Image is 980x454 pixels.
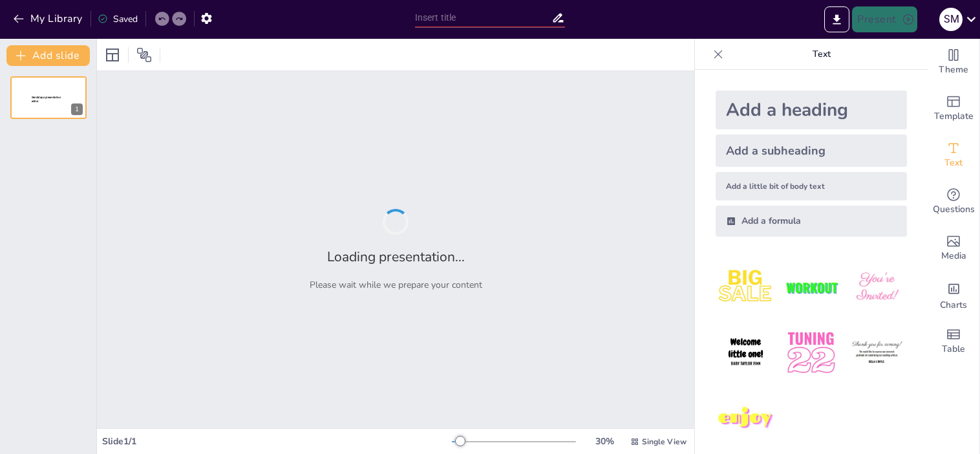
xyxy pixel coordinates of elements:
img: 4.jpeg [716,323,776,383]
p: Text [729,39,915,70]
button: Export to PowerPoint [824,6,849,32]
div: Saved [98,13,138,25]
button: My Library [10,8,88,29]
span: Sendsteps presentation editor [32,96,61,103]
span: Media [941,249,966,263]
div: Slide 1 / 1 [102,435,452,448]
div: Add images, graphics, shapes or video [928,225,979,272]
img: 7.jpeg [716,389,776,449]
img: 3.jpeg [847,257,907,318]
div: Add a formula [716,206,907,237]
span: Questions [933,202,975,217]
div: Add a subheading [716,135,907,167]
img: 5.jpeg [781,323,841,383]
div: Add text boxes [928,132,979,178]
span: Position [136,47,152,63]
button: S M [939,6,963,32]
button: Present [852,6,917,32]
div: Add ready made slides [928,85,979,132]
div: Add a table [928,318,979,365]
span: Charts [940,298,967,312]
div: S M [939,8,963,31]
span: Table [942,342,965,356]
div: 30 % [589,435,620,448]
div: 1 [71,103,83,115]
input: Insert title [415,8,552,27]
span: Single View [642,437,687,447]
h2: Loading presentation... [327,248,465,266]
div: Add charts and graphs [928,272,979,318]
img: 2.jpeg [781,257,841,318]
div: Change the overall theme [928,39,979,85]
span: Text [944,156,963,170]
div: Layout [102,45,123,65]
img: 6.jpeg [847,323,907,383]
div: Add a little bit of body text [716,172,907,200]
img: 1.jpeg [716,257,776,318]
div: 1 [10,76,87,119]
div: Add a heading [716,91,907,129]
button: Add slide [6,45,90,66]
span: Template [934,109,974,124]
div: Get real-time input from your audience [928,178,979,225]
span: Theme [939,63,968,77]
p: Please wait while we prepare your content [310,279,482,291]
